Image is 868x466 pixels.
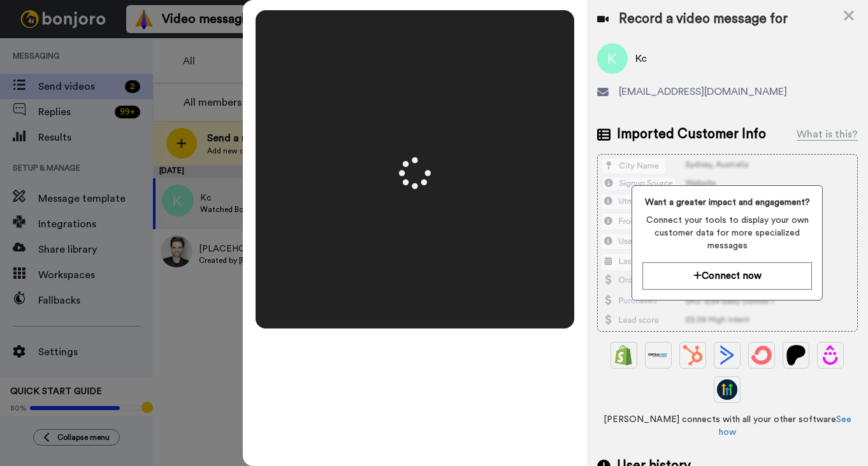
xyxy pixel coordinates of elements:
[717,379,737,400] img: GoHighLevel
[786,345,806,365] img: Patreon
[797,127,858,142] div: What is this?
[619,84,787,99] span: [EMAIL_ADDRESS][DOMAIN_NAME]
[820,345,841,365] img: Drip
[614,345,634,365] img: Shopify
[642,262,812,290] button: Connect now
[597,413,858,439] span: [PERSON_NAME] connects with all your other software
[642,196,812,209] span: Want a greater impact and engagement?
[683,345,703,365] img: Hubspot
[648,345,669,365] img: Ontraport
[751,345,772,365] img: ConvertKit
[617,125,766,144] span: Imported Customer Info
[642,214,812,252] span: Connect your tools to display your own customer data for more specialized messages
[717,345,737,365] img: ActiveCampaign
